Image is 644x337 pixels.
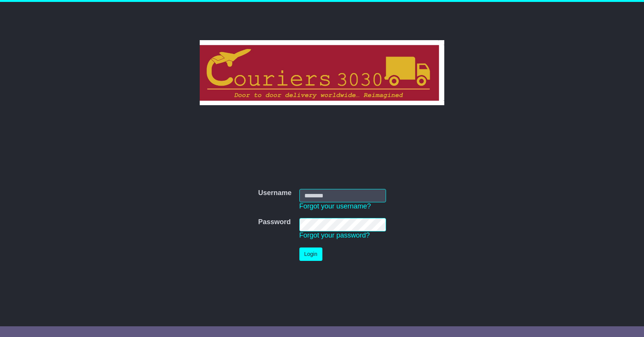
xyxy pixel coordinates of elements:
label: Password [258,218,291,226]
label: Username [258,189,291,197]
img: Couriers 3030 [200,40,445,105]
a: Forgot your password? [299,231,370,239]
a: Forgot your username? [299,202,371,210]
button: Login [299,247,322,261]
